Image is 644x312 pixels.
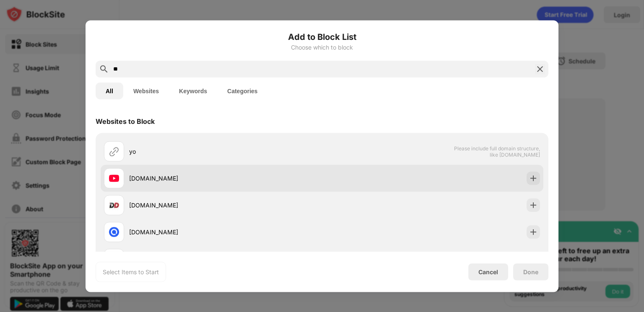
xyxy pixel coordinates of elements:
[96,82,123,99] button: All
[129,228,322,236] div: [DOMAIN_NAME]
[535,64,545,74] img: search-close
[129,201,322,210] div: [DOMAIN_NAME]
[129,147,322,156] div: yo
[123,82,169,99] button: Websites
[109,173,119,183] img: favicons
[96,44,548,50] div: Choose which to block
[523,268,538,275] div: Done
[96,30,548,43] h6: Add to Block List
[454,145,540,157] span: Please include full domain structure, like [DOMAIN_NAME]
[99,64,109,74] img: search.svg
[478,268,498,275] div: Cancel
[96,117,155,125] div: Websites to Block
[217,82,267,99] button: Categories
[129,174,322,183] div: [DOMAIN_NAME]
[103,267,159,276] div: Select Items to Start
[109,227,119,237] img: favicons
[169,82,217,99] button: Keywords
[109,200,119,210] img: favicons
[109,146,119,156] img: url.svg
